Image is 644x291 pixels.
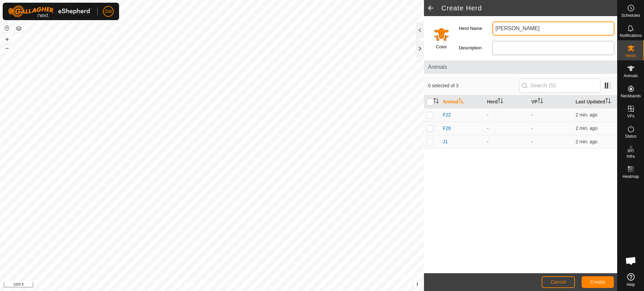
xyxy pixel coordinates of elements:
app-display-virtual-paddock-transition: - [531,112,533,117]
span: Notifications [620,34,642,38]
span: 0 selected of 3 [428,82,519,89]
app-display-virtual-paddock-transition: - [531,139,533,144]
app-display-virtual-paddock-transition: - [531,126,533,131]
span: Sep 4, 2025, 5:06 PM [576,112,597,117]
span: Infra [627,154,635,158]
input: Search (S) [519,79,600,93]
span: VPs [627,114,634,118]
button: + [3,35,11,43]
span: Sep 4, 2025, 5:06 PM [576,126,597,131]
p-sorticon: Activate to sort [433,99,439,104]
img: Gallagher Logo [8,5,92,17]
a: Contact Us [219,282,238,288]
span: Herds [625,54,636,58]
th: Animal [440,95,484,108]
span: Neckbands [621,94,641,98]
button: i [414,281,421,288]
label: Herd Name [459,21,492,36]
p-sorticon: Activate to sort [459,99,464,104]
button: Reset Map [3,24,11,32]
span: Sep 4, 2025, 5:06 PM [576,139,597,144]
button: Map Layers [15,25,23,33]
span: Animals [624,74,638,78]
div: - [487,111,526,118]
th: Last Updated [573,95,617,108]
h2: Create Herd [441,4,617,12]
label: Color [436,44,447,50]
span: Schedules [621,13,640,17]
p-sorticon: Activate to sort [538,99,543,104]
a: Help [618,271,644,289]
div: - [487,125,526,132]
span: F28 [443,125,451,132]
span: SW [105,8,112,15]
p-sorticon: Activate to sort [498,99,503,104]
a: Privacy Policy [185,282,211,288]
button: – [3,44,11,52]
th: VP [529,95,573,108]
button: Create [582,276,614,288]
span: Create [590,279,605,285]
th: Herd [484,95,529,108]
span: Cancel [550,279,566,285]
a: Open chat [621,251,641,271]
span: Help [627,283,635,287]
span: i [417,281,418,287]
span: J1 [443,138,448,145]
label: Description [459,41,492,55]
div: - [487,138,526,145]
button: Cancel [542,276,575,288]
span: Heatmap [623,175,639,179]
span: Animals [428,63,613,71]
span: Status [625,134,636,138]
span: F22 [443,111,451,118]
p-sorticon: Activate to sort [605,99,611,104]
